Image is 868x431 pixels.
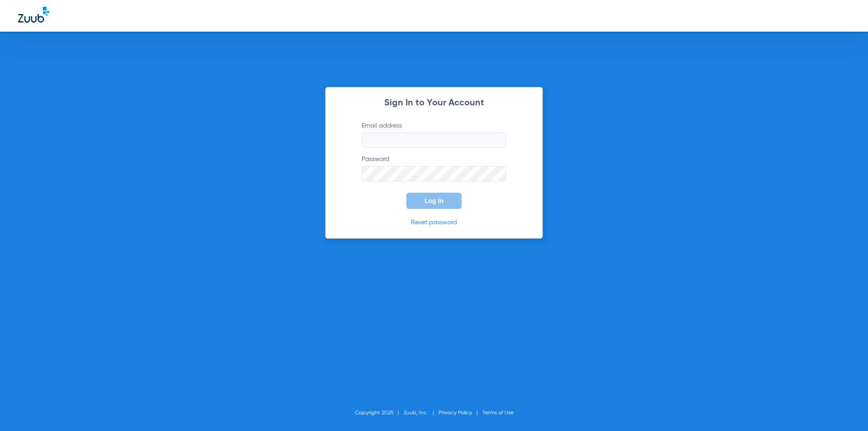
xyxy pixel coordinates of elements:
[406,193,462,209] button: Log In
[348,99,520,108] h2: Sign In to Your Account
[404,408,439,417] li: Zuub, Inc.
[425,197,443,204] span: Log In
[355,408,404,417] li: Copyright 2025
[439,410,472,416] a: Privacy Policy
[362,166,506,181] input: Password
[482,410,514,416] a: Terms of Use
[362,121,506,148] label: Email address
[362,133,506,148] input: Email address
[362,155,506,181] label: Password
[18,7,49,23] img: Zuub Logo
[411,219,457,226] a: Reset password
